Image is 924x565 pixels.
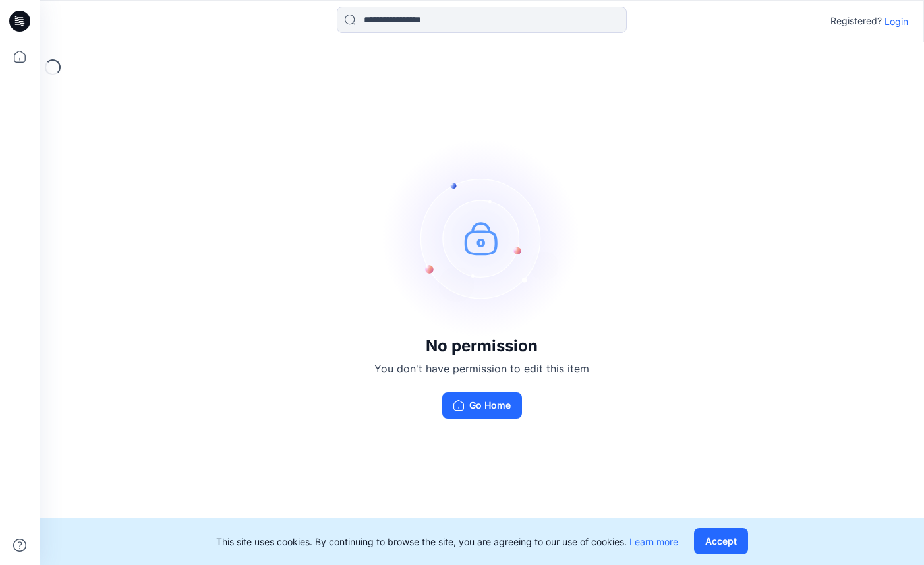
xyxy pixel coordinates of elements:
p: Registered? [830,13,882,29]
h3: No permission [374,337,589,355]
img: no-perm.svg [383,139,581,337]
p: This site uses cookies. By continuing to browse the site, you are agreeing to our use of cookies. [216,535,678,549]
a: Learn more [629,536,678,547]
button: Accept [694,528,748,554]
p: Login [884,15,908,28]
p: You don't have permission to edit this item [374,361,589,376]
button: Go Home [442,392,522,419]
